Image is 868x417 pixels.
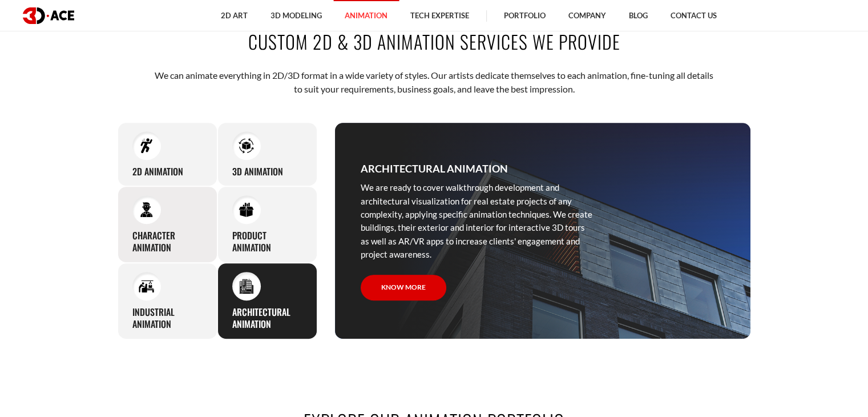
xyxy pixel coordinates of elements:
h3: Architectural animation [361,161,508,177]
h3: 3D Animation [232,166,283,178]
img: 2D Animation [139,138,154,153]
h3: Character animation [132,230,203,254]
h3: Architectural animation [232,306,302,330]
h3: Industrial animation [132,306,203,330]
p: We are ready to cover walkthrough development and architectural visualization for real estate pro... [361,181,595,261]
img: Industrial animation [139,279,154,294]
p: We can animate everything in 2D/3D format in a wide variety of styles. Our artists dedicate thems... [153,69,715,97]
img: Architectural animation [239,279,254,294]
a: Know more [361,275,446,300]
img: 3D Animation [239,138,254,153]
img: logo dark [23,7,74,24]
img: Product animation [239,202,254,218]
h3: 2D Animation [132,166,183,178]
h3: Product animation [232,230,302,254]
h2: Custom 2D & 3D Animation Services We Provide [118,29,751,54]
img: Character animation [139,202,154,218]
